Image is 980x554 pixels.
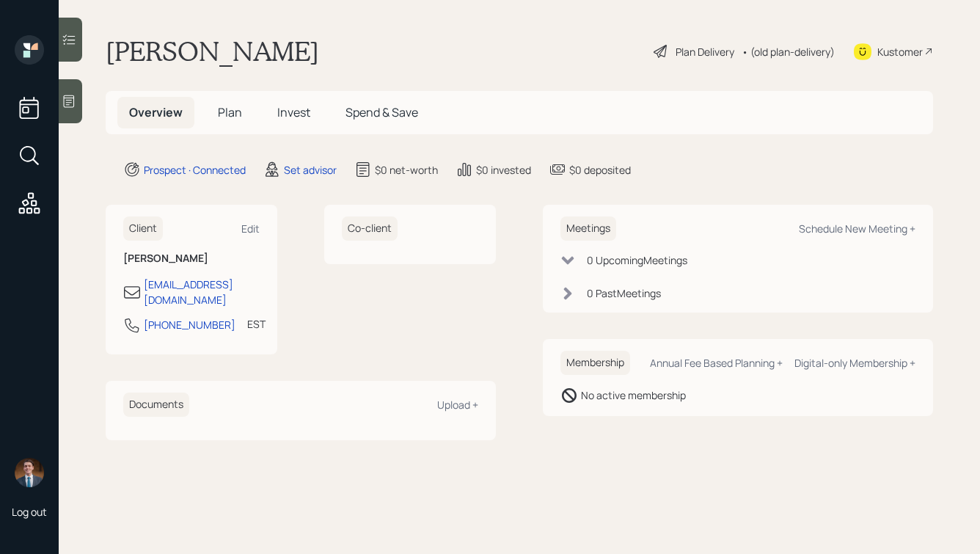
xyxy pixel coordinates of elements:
span: Invest [277,104,310,120]
div: No active membership [581,387,686,403]
div: Log out [12,505,47,519]
span: Overview [129,104,183,120]
h6: Co-client [342,216,398,241]
div: $0 invested [476,162,531,178]
div: 0 Past Meeting s [587,285,661,301]
img: hunter_neumayer.jpg [15,458,44,487]
div: [PHONE_NUMBER] [144,317,235,332]
span: Spend & Save [345,104,418,120]
div: 0 Upcoming Meeting s [587,252,687,268]
h6: Documents [123,393,189,417]
h6: [PERSON_NAME] [123,252,260,265]
div: • (old plan-delivery) [742,44,835,59]
div: $0 deposited [569,162,631,178]
div: Set advisor [284,162,337,178]
div: Upload + [437,398,478,412]
h6: Meetings [560,216,616,241]
div: EST [247,316,266,332]
h6: Client [123,216,163,241]
div: Prospect · Connected [144,162,246,178]
div: Plan Delivery [676,44,734,59]
div: Annual Fee Based Planning + [650,356,783,370]
div: Schedule New Meeting + [799,222,915,236]
span: Plan [218,104,242,120]
div: Edit [241,222,260,236]
h1: [PERSON_NAME] [106,35,319,68]
div: Kustomer [877,44,923,59]
div: Digital-only Membership + [794,356,915,370]
h6: Membership [560,351,630,375]
div: $0 net-worth [375,162,438,178]
div: [EMAIL_ADDRESS][DOMAIN_NAME] [144,277,260,307]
